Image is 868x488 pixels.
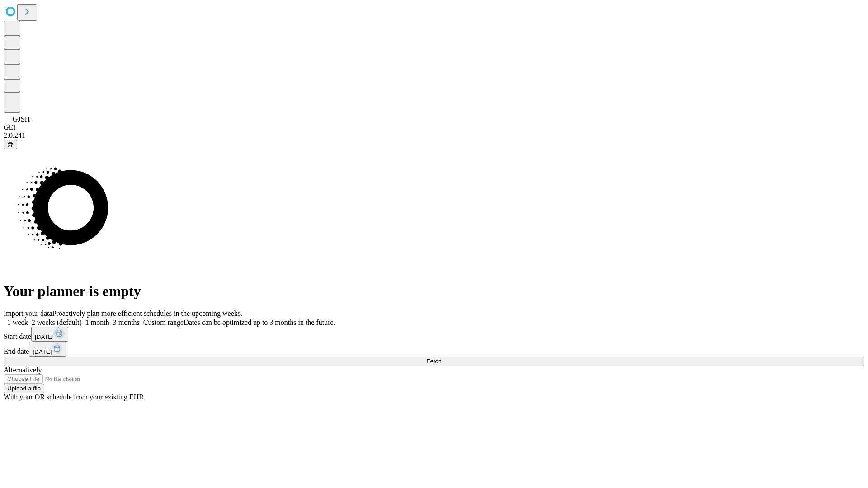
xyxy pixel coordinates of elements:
button: Upload a file [4,384,44,393]
span: Dates can be optimized up to 3 months in the future. [184,319,335,326]
span: Proactively plan more efficient schedules in the upcoming weeks. [52,310,242,317]
span: 1 month [85,319,109,326]
span: 1 week [7,319,28,326]
button: Fetch [4,357,864,366]
span: [DATE] [33,348,52,355]
span: With your OR schedule from your existing EHR [4,393,144,401]
span: 2 weeks (default) [32,319,82,326]
span: Custom range [143,319,184,326]
button: @ [4,140,17,149]
div: Start date [4,327,864,342]
span: GJSH [13,115,30,123]
div: End date [4,342,864,357]
span: [DATE] [35,333,54,340]
span: @ [7,141,14,148]
span: Import your data [4,310,52,317]
div: 2.0.241 [4,131,864,140]
button: [DATE] [29,342,66,357]
div: GEI [4,123,864,131]
button: [DATE] [31,327,68,342]
span: 3 months [113,319,140,326]
h1: Your planner is empty [4,283,864,300]
span: Fetch [426,358,441,365]
span: Alternatively [4,366,42,374]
